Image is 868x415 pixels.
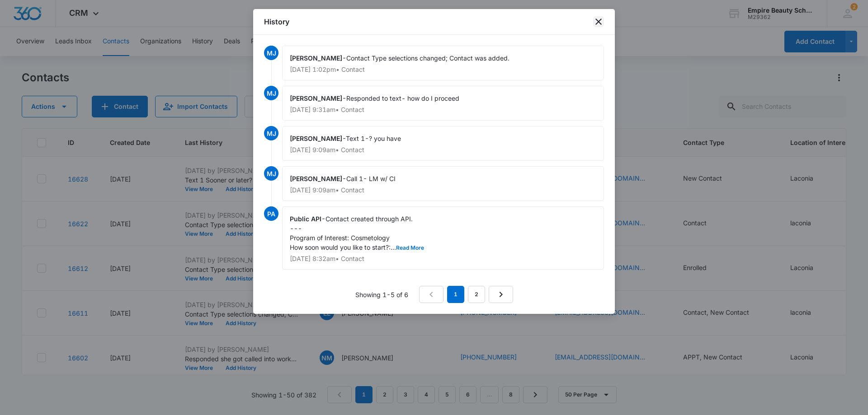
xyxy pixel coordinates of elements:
[290,175,342,182] span: [PERSON_NAME]
[489,286,513,303] a: Next Page
[593,16,604,27] button: close
[264,46,278,60] span: MJ
[346,175,396,182] span: Call 1- LM w/ CI
[290,66,596,73] p: [DATE] 1:02pm • Contact
[282,46,604,80] div: -
[355,290,408,299] p: Showing 1-5 of 6
[264,206,278,221] span: PA
[264,16,289,27] h1: History
[264,126,278,140] span: MJ
[346,94,459,102] span: Responded to text- how do I proceed
[290,54,342,62] span: [PERSON_NAME]
[264,86,278,100] span: MJ
[419,286,513,303] nav: Pagination
[290,215,321,223] span: Public API
[468,286,485,303] a: Page 2
[290,215,424,251] span: Contact created through API. --- Program of Interest: Cosmetology How soon would you like to star...
[264,166,278,181] span: MJ
[282,126,604,161] div: -
[290,256,596,262] p: [DATE] 8:32am • Contact
[447,286,464,303] em: 1
[290,187,596,193] p: [DATE] 9:09am • Contact
[282,166,604,201] div: -
[346,54,509,62] span: Contact Type selections changed; Contact was added.
[282,206,604,270] div: -
[290,147,596,153] p: [DATE] 9:09am • Contact
[290,94,342,102] span: [PERSON_NAME]
[282,86,604,121] div: -
[290,107,596,113] p: [DATE] 9:31am • Contact
[396,245,424,251] button: Read More
[346,135,401,142] span: Text 1-? you have
[290,135,342,142] span: [PERSON_NAME]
